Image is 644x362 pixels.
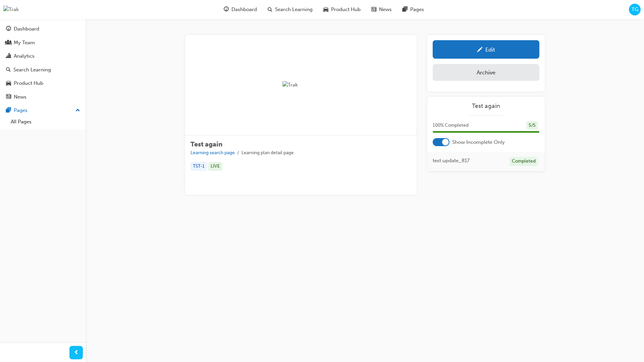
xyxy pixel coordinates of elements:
span: prev-icon [74,349,79,357]
img: Trak [3,6,19,13]
a: news-iconNews [366,3,397,16]
a: My Team [3,37,83,49]
span: Product Hub [331,6,361,13]
span: News [379,6,392,13]
span: 100 % Completed [433,122,469,129]
li: Learning plan detail page [241,149,294,157]
button: Pages [3,104,83,117]
a: car-iconProduct Hub [318,3,366,16]
button: DashboardMy TeamAnalyticsSearch LearningProduct HubNews [3,21,83,104]
span: pencil-icon [477,47,483,54]
span: Pages [410,6,424,13]
span: Test again [191,140,222,148]
span: car-icon [323,5,328,14]
span: news-icon [371,5,376,14]
span: car-icon [6,80,11,86]
span: Dashboard [231,6,257,13]
span: TG [632,6,638,13]
span: people-icon [6,40,11,46]
span: Search Learning [275,6,313,13]
div: LIVE [208,162,222,171]
span: search-icon [268,5,272,14]
a: Analytics [3,50,83,62]
div: Search Learning [13,66,51,74]
a: guage-iconDashboard [218,3,262,16]
button: TG [629,4,641,15]
span: Show Incomplete Only [452,138,505,146]
a: Product Hub [3,77,83,89]
a: News [3,91,83,103]
span: chart-icon [6,53,11,59]
span: guage-icon [6,26,11,32]
a: pages-iconPages [397,3,429,16]
div: Dashboard [14,25,39,33]
div: News [14,93,26,101]
div: My Team [14,39,35,47]
button: Archive [433,64,539,81]
a: All Pages [8,117,83,127]
a: search-iconSearch Learning [262,3,318,16]
span: test update_817 [433,157,470,165]
div: Analytics [14,52,35,60]
span: pages-icon [402,5,408,14]
a: Edit [433,40,539,59]
div: Edit [485,46,495,53]
span: pages-icon [6,108,11,114]
span: news-icon [6,94,11,100]
div: Pages [14,107,28,114]
span: search-icon [6,67,11,73]
a: Dashboard [3,23,83,35]
div: TST-1 [191,162,207,171]
div: Completed [509,157,538,166]
div: Product Hub [14,79,43,87]
a: Search Learning [3,64,83,76]
span: guage-icon [224,5,229,14]
a: Learning search page [191,150,235,156]
span: up-icon [75,106,80,115]
div: Archive [477,69,495,76]
a: Test again [433,102,539,110]
img: Trak [282,81,319,89]
div: 5 / 5 [526,121,538,130]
